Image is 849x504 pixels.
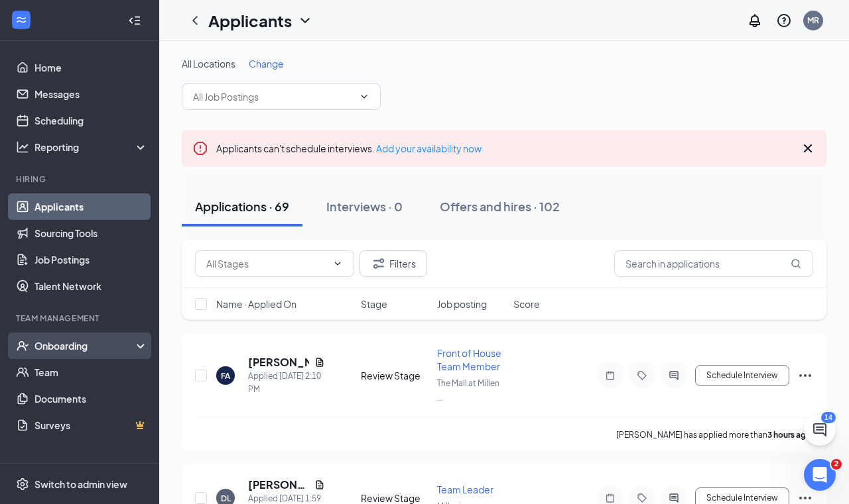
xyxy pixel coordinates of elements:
span: Applicants can't schedule interviews. [216,142,482,154]
svg: ActiveChat [666,370,682,381]
svg: Settings [16,478,29,491]
div: Onboarding [34,339,137,352]
svg: ActiveChat [666,493,682,503]
iframe: Intercom live chat [804,459,836,491]
input: Search in applications [614,250,813,277]
svg: WorkstreamLogo [15,13,28,26]
div: Applications · 69 [195,198,289,215]
h5: [PERSON_NAME] Lauwensleyna [248,478,309,492]
svg: Document [314,357,325,368]
span: Change [249,58,284,70]
span: Team Leader [437,483,493,495]
p: [PERSON_NAME] has applied more than . [616,429,813,440]
svg: ChevronLeft [187,13,203,28]
b: 3 hours ago [767,430,811,440]
div: FA [221,370,230,381]
h1: Applicants [208,9,292,32]
span: Score [513,297,540,311]
div: Review Stage [361,369,429,382]
div: Applied [DATE] 2:10 PM [248,370,325,396]
svg: Analysis [16,140,29,154]
svg: ChevronDown [359,91,369,102]
a: Talent Network [34,273,148,299]
a: Scheduling [34,107,148,134]
svg: Notifications [747,13,763,28]
svg: QuestionInfo [776,13,792,28]
svg: ChatActive [812,422,828,438]
a: SurveysCrown [34,412,148,438]
svg: Ellipses [797,368,813,383]
div: 14 [821,412,836,423]
span: Stage [361,297,387,311]
span: The Mall at Millen ... [437,378,499,403]
button: ChatActive [804,414,836,446]
svg: Error [192,140,208,156]
svg: Filter [371,256,387,272]
div: Interviews · 0 [326,198,403,215]
a: Add your availability now [376,142,482,154]
svg: MagnifyingGlass [791,258,801,269]
div: MR [807,15,819,26]
div: DL [221,493,231,504]
a: Applicants [34,193,148,220]
div: Switch to admin view [34,478,127,491]
svg: ChevronDown [332,258,343,269]
input: All Stages [206,256,327,271]
span: All Locations [182,58,235,70]
a: Job Postings [34,246,148,273]
a: Sourcing Tools [34,220,148,246]
svg: Tag [634,370,650,381]
svg: Collapse [128,14,141,27]
svg: UserCheck [16,339,29,352]
div: Hiring [16,174,145,185]
span: Job posting [437,297,487,311]
svg: Tag [634,493,650,503]
span: 2 [831,459,842,470]
a: Documents [34,385,148,412]
span: Front of House Team Member [437,347,501,372]
div: Team Management [16,313,145,324]
span: Name · Applied On [216,297,296,311]
svg: Note [602,493,618,503]
div: Reporting [34,140,149,154]
a: Team [34,359,148,385]
svg: Note [602,370,618,381]
h5: [PERSON_NAME] [248,355,309,370]
svg: Document [314,479,325,490]
button: Schedule Interview [695,365,789,386]
input: All Job Postings [193,89,354,104]
a: Messages [34,81,148,107]
svg: Cross [800,140,816,156]
div: Offers and hires · 102 [440,198,560,215]
svg: ChevronDown [297,13,313,28]
a: Home [34,54,148,81]
button: Filter Filters [359,250,427,277]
